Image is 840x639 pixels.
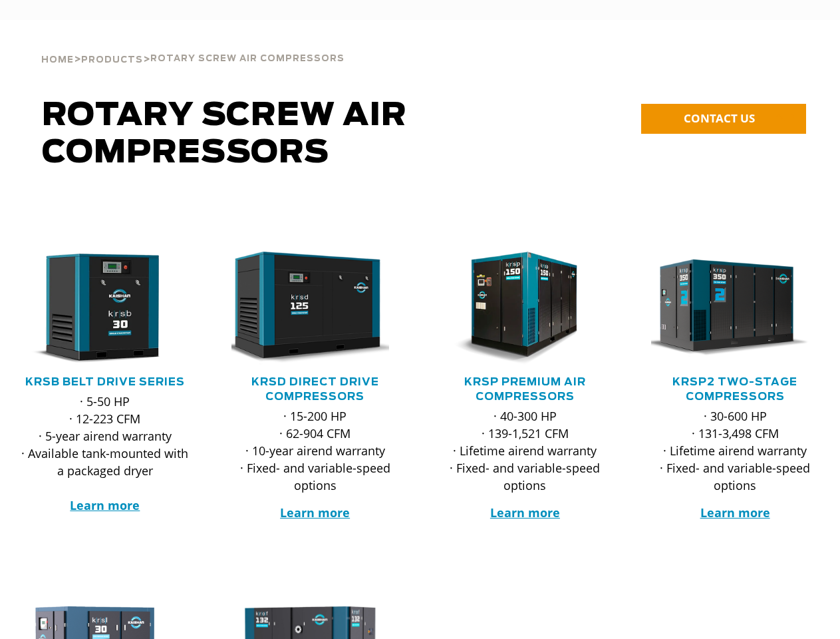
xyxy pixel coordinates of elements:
p: · 15-200 HP · 62-904 CFM · 10-year airend warranty · Fixed- and variable-speed options [231,407,399,494]
span: Products [81,56,143,65]
a: KRSB Belt Drive Series [25,377,185,387]
span: Home [41,56,74,65]
div: krsp150 [442,252,609,365]
a: Learn more [700,505,770,521]
div: krsb30 [21,252,189,365]
p: · 5-50 HP · 12-223 CFM · 5-year airend warranty · Available tank-mounted with a packaged dryer [21,393,189,514]
span: Rotary Screw Air Compressors [42,100,407,169]
img: krsp350 [641,252,809,365]
a: Products [81,53,143,65]
div: krsp350 [651,252,819,365]
a: Learn more [280,505,350,521]
p: · 40-300 HP · 139-1,521 CFM · Lifetime airend warranty · Fixed- and variable-speed options [442,407,609,494]
img: krsb30 [11,252,179,365]
a: CONTACT US [641,104,806,134]
a: KRSP2 Two-Stage Compressors [672,377,797,402]
img: krsd125 [221,252,389,365]
a: KRSP Premium Air Compressors [464,377,586,402]
a: Home [41,53,74,65]
p: · 30-600 HP · 131-3,498 CFM · Lifetime airend warranty · Fixed- and variable-speed options [651,407,819,494]
a: Learn more [490,505,560,521]
a: Learn more [70,497,140,513]
div: krsd125 [231,252,399,365]
span: CONTACT US [684,110,755,126]
a: KRSD Direct Drive Compressors [251,377,379,402]
img: krsp150 [432,252,599,365]
span: Rotary Screw Air Compressors [150,55,345,63]
div: > > [41,20,345,71]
